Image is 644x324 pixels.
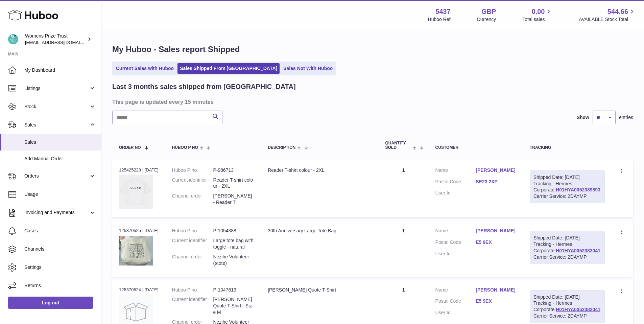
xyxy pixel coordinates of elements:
[119,145,141,150] span: Order No
[119,175,153,209] img: 1716393979.png
[378,160,428,217] td: 1
[556,307,600,312] a: H01HYA0052382041
[530,145,605,150] div: Tracking
[24,103,89,110] span: Stock
[435,228,476,236] dt: Name
[172,167,213,173] dt: Huboo P no
[556,248,600,253] a: H01HYA0052382041
[114,63,176,74] a: Current Sales with Huboo
[268,167,372,173] div: Reader T-shirt colour - 2XL
[579,7,636,23] a: 544.66 AVAILABLE Stock Total
[556,187,600,192] a: H01HYA0052389893
[477,16,496,23] div: Currency
[435,190,476,196] dt: User Id
[385,141,411,150] span: Quantity Sold
[24,246,96,252] span: Channels
[177,63,280,74] a: Sales Shipped From [GEOGRAPHIC_DATA]
[268,287,372,293] div: [PERSON_NAME] Quote T-Shirt
[213,237,254,250] dd: Large tote bag with toggle - natural
[8,34,18,44] img: info@womensprizeforfiction.co.uk
[435,298,476,306] dt: Postal Code
[24,85,89,92] span: Listings
[533,294,601,300] div: Shipped Date: [DATE]
[522,7,552,23] a: 0.00 Total sales
[213,193,254,206] dd: [PERSON_NAME] - Reader T
[522,16,552,23] span: Total sales
[112,44,633,55] h1: My Huboo - Sales report Shipped
[435,239,476,247] dt: Postal Code
[25,33,86,46] div: Womens Prize Trust
[213,287,254,293] dd: P-1047619
[119,228,159,234] div: 125370525 | [DATE]
[607,7,628,16] span: 544.66
[24,282,96,289] span: Returns
[533,254,601,260] div: Carrier Service: 2DAYMP
[532,7,545,16] span: 0.00
[172,296,213,316] dt: Current identifier
[577,114,589,121] label: Show
[435,167,476,175] dt: Name
[481,7,496,16] strong: GBP
[268,145,295,150] span: Description
[213,177,254,190] dd: Reader T-shirt colour - 2XL
[119,287,159,293] div: 125370524 | [DATE]
[8,297,93,309] a: Log out
[24,67,96,73] span: My Dashboard
[24,209,89,216] span: Invoicing and Payments
[213,167,254,173] dd: P-986713
[24,122,89,128] span: Sales
[476,287,516,293] a: [PERSON_NAME]
[435,145,516,150] div: Customer
[533,313,601,319] div: Carrier Service: 2DAYMP
[476,239,516,246] a: E5 9EX
[378,221,428,276] td: 1
[428,16,451,23] div: Huboo Ref
[619,114,633,121] span: entries
[579,16,636,23] span: AVAILABLE Stock Total
[172,237,213,250] dt: Current identifier
[172,177,213,190] dt: Current identifier
[24,228,96,234] span: Cases
[476,298,516,304] a: E5 9EX
[112,98,631,106] h3: This page is updated every 15 minutes
[172,228,213,234] dt: Huboo P no
[435,287,476,295] dt: Name
[530,170,605,204] div: Tracking - Hermes Corporate:
[533,235,601,241] div: Shipped Date: [DATE]
[435,179,476,187] dt: Postal Code
[213,228,254,234] dd: P-1054388
[281,63,335,74] a: Sales Not With Huboo
[435,7,451,16] strong: 5437
[530,290,605,323] div: Tracking - Hermes Corporate:
[25,40,99,45] span: [EMAIL_ADDRESS][DOMAIN_NAME]
[24,191,96,198] span: Usage
[268,228,372,234] div: 30th Anniversary Large Tote Bag
[533,174,601,181] div: Shipped Date: [DATE]
[213,254,254,267] dd: Nezihe Volunteer (t/tote)
[172,145,198,150] span: Huboo P no
[476,228,516,234] a: [PERSON_NAME]
[119,236,153,265] img: 1755100480.jpg
[119,167,159,173] div: 125425228 | [DATE]
[476,179,516,185] a: SE23 2XP
[172,287,213,293] dt: Huboo P no
[24,264,96,271] span: Settings
[476,167,516,173] a: [PERSON_NAME]
[533,193,601,200] div: Carrier Service: 2DAYMP
[172,254,213,267] dt: Channel order
[530,231,605,264] div: Tracking - Hermes Corporate:
[435,251,476,257] dt: User Id
[24,156,96,162] span: Add Manual Order
[435,309,476,316] dt: User Id
[213,296,254,316] dd: [PERSON_NAME] Quote T-Shirt - Size M
[112,82,296,91] h2: Last 3 months sales shipped from [GEOGRAPHIC_DATA]
[24,139,96,145] span: Sales
[24,173,89,179] span: Orders
[172,193,213,206] dt: Channel order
